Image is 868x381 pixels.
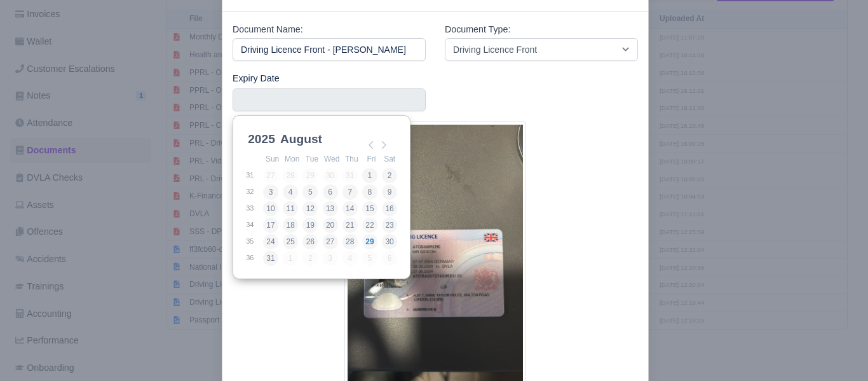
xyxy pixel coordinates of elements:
[278,130,325,149] div: August
[367,155,376,163] abbr: Friday
[245,167,262,184] td: 31
[283,234,298,249] button: 25
[323,201,338,216] button: 13
[382,218,397,233] button: 23
[323,234,338,249] button: 27
[263,201,278,216] button: 10
[306,155,318,163] abbr: Tuesday
[263,218,278,233] button: 17
[266,155,279,163] abbr: Sunday
[362,184,377,200] button: 8
[233,88,426,111] input: Use the arrow keys to pick a date
[245,130,278,149] div: 2025
[342,218,358,233] button: 21
[245,184,262,200] td: 32
[263,251,278,266] button: 31
[382,168,397,183] button: 2
[804,320,868,381] iframe: Chat Widget
[362,168,377,183] button: 1
[445,22,510,37] label: Document Type:
[384,155,395,163] abbr: Saturday
[283,184,298,200] button: 4
[283,218,298,233] button: 18
[363,137,379,153] button: Previous Month
[245,250,262,267] td: 36
[302,218,318,233] button: 19
[362,234,377,249] button: 29
[382,201,397,216] button: 16
[263,234,278,249] button: 24
[382,184,397,200] button: 9
[245,233,262,250] td: 35
[382,234,397,249] button: 30
[302,234,318,249] button: 26
[302,201,318,216] button: 12
[345,155,358,163] abbr: Thursday
[324,155,339,163] abbr: Wednesday
[245,200,262,217] td: 33
[342,234,358,249] button: 28
[233,22,303,37] label: Document Name:
[376,137,391,153] button: Next Month
[285,155,299,163] abbr: Monday
[323,218,338,233] button: 20
[362,201,377,216] button: 15
[342,201,358,216] button: 14
[233,71,280,86] label: Expiry Date
[342,184,358,200] button: 7
[245,217,262,233] td: 34
[362,218,377,233] button: 22
[323,184,338,200] button: 6
[283,201,298,216] button: 11
[302,184,318,200] button: 5
[263,184,278,200] button: 3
